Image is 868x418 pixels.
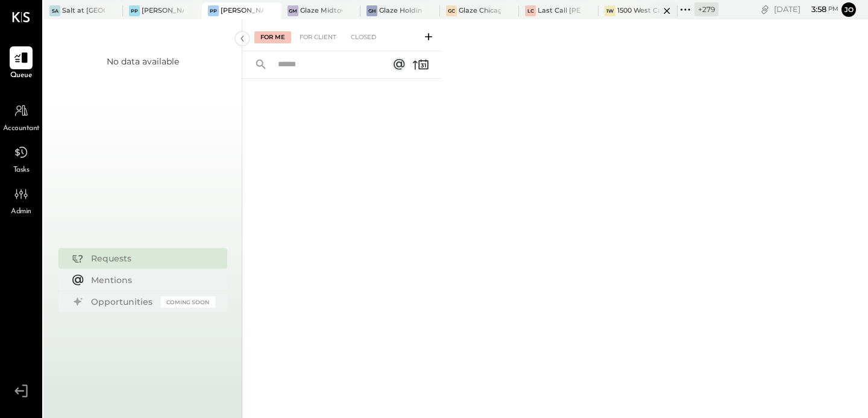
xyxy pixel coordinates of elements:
div: 1500 West Capital LP [617,6,660,16]
a: Tasks [1,141,42,176]
div: copy link [759,3,771,16]
span: Accountant [3,123,40,134]
div: [DATE] [774,4,838,15]
div: Sa [49,5,60,16]
div: LC [525,5,536,16]
span: Queue [10,70,33,81]
div: GC [446,5,457,16]
div: PP [208,5,219,16]
a: Admin [1,182,42,217]
div: Opportunities [91,296,155,308]
span: Admin [11,207,31,217]
div: [PERSON_NAME] Pizza- TCU [142,6,184,16]
div: Mentions [91,274,209,286]
div: Glaze Holdings - Glaze Teriyaki Holdings LLC [379,6,422,16]
div: No data available [107,55,179,67]
button: Jo [841,2,856,17]
div: Closed [345,31,382,43]
div: Glaze Midtown East - Glaze Lexington One LLC [300,6,343,16]
div: Glaze Chicago Ghost - West River Rice LLC [459,6,502,16]
a: Accountant [1,99,42,134]
a: Queue [1,46,42,81]
div: GH [366,5,377,16]
div: Salt at [GEOGRAPHIC_DATA] [62,6,105,16]
span: pm [828,5,838,13]
span: Tasks [13,165,30,176]
div: For Client [294,31,342,43]
div: + 279 [694,2,719,16]
div: Last Call [PERSON_NAME], LLC [538,6,580,16]
div: Coming Soon [161,296,215,308]
div: PP [129,5,140,16]
div: For Me [254,31,291,43]
div: GM [288,5,298,16]
div: [PERSON_NAME] Pizza- Sycamore [221,6,263,16]
span: 3 : 58 [802,4,826,15]
div: 1W [605,5,615,16]
div: Requests [91,252,209,264]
